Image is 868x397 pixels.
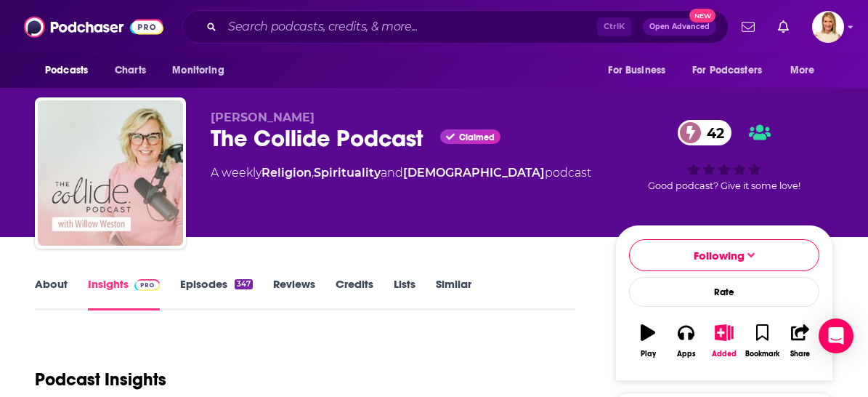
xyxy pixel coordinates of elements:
span: Following [694,249,745,262]
div: Rate [629,277,819,307]
span: For Podcasters [692,60,762,81]
button: open menu [162,57,243,84]
button: open menu [780,57,833,84]
h1: Podcast Insights [35,369,166,390]
button: Apps [667,315,705,367]
span: Ctrl K [597,17,631,36]
a: 42 [678,120,731,145]
button: open menu [683,57,783,84]
div: Open Intercom Messenger [819,318,853,353]
button: Bookmark [743,315,781,367]
div: A weekly podcast [211,164,591,182]
button: Show profile menu [812,11,844,43]
span: More [790,60,815,81]
span: Open Advanced [649,23,710,31]
input: Search podcasts, credits, & more... [222,15,597,39]
a: Reviews [273,277,315,310]
div: Apps [677,350,696,358]
span: For Business [608,60,665,81]
button: open menu [35,57,107,84]
button: Play [629,315,667,367]
span: Logged in as leannebush [812,11,844,43]
a: Spirituality [314,166,381,180]
div: Share [790,350,810,358]
button: Following [629,239,819,271]
a: Similar [436,277,471,310]
img: Podchaser Pro [134,279,160,291]
span: [PERSON_NAME] [211,111,315,124]
span: Charts [115,60,146,81]
div: Added [712,350,737,358]
a: InsightsPodchaser Pro [88,277,160,310]
div: 42Good podcast? Give it some love! [615,111,833,201]
span: 42 [692,120,731,145]
span: Monitoring [172,60,224,81]
a: Credits [336,277,373,310]
img: User Profile [812,11,844,43]
div: Bookmark [745,350,779,358]
button: Share [782,315,819,367]
span: New [689,9,715,23]
span: and [381,166,403,180]
div: 347 [235,279,253,289]
span: Claimed [459,134,495,141]
div: Search podcasts, credits, & more... [182,10,729,44]
button: Open AdvancedNew [643,18,716,36]
a: Religion [261,166,312,180]
img: The Collide Podcast [38,100,183,246]
div: Play [641,350,656,358]
span: Podcasts [45,60,88,81]
img: Podchaser - Follow, Share and Rate Podcasts [24,13,163,41]
button: open menu [598,57,684,84]
a: Show notifications dropdown [736,15,760,39]
a: Charts [105,57,155,84]
a: Show notifications dropdown [772,15,795,39]
a: [DEMOGRAPHIC_DATA] [403,166,545,180]
a: About [35,277,68,310]
a: Lists [394,277,415,310]
a: Episodes347 [180,277,253,310]
span: , [312,166,314,180]
span: Good podcast? Give it some love! [648,180,800,191]
button: Added [705,315,743,367]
